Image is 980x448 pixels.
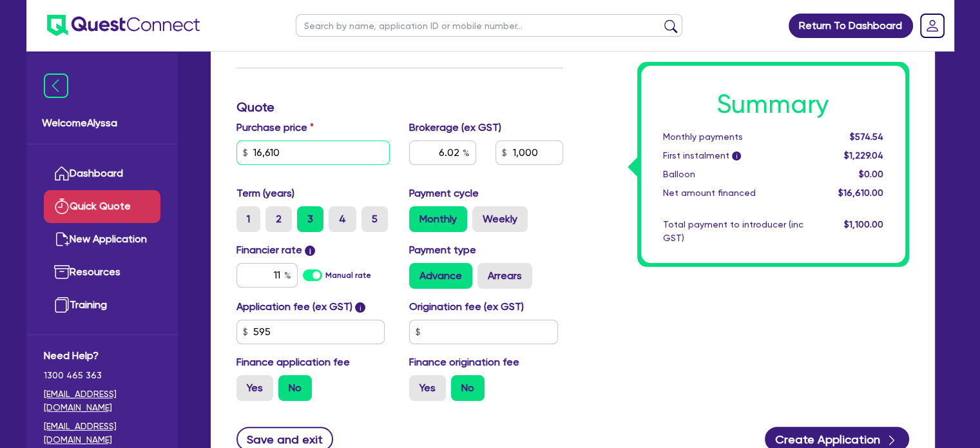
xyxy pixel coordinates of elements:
[858,169,883,179] span: $0.00
[47,15,200,36] img: quest-connect-logo-blue
[44,190,160,223] a: Quick Quote
[653,186,813,200] div: Net amount financed
[236,186,294,201] label: Term (years)
[325,269,371,281] label: Manual rate
[409,299,524,315] label: Origination fee (ex GST)
[329,206,356,232] label: 4
[236,242,316,258] label: Financier rate
[409,263,472,289] label: Advance
[236,206,260,232] label: 1
[236,99,563,115] h3: Quote
[236,120,314,135] label: Purchase price
[44,348,160,364] span: Need Help?
[361,206,388,232] label: 5
[732,152,741,161] span: i
[409,120,501,135] label: Brokerage (ex GST)
[477,263,532,289] label: Arrears
[54,264,70,280] img: resources
[44,420,160,447] a: [EMAIL_ADDRESS][DOMAIN_NAME]
[653,168,813,181] div: Balloon
[843,150,883,161] span: $1,229.04
[653,130,813,144] div: Monthly payments
[849,131,883,142] span: $574.54
[305,246,315,256] span: i
[54,199,70,214] img: quick-quote
[296,14,682,37] input: Search by name, application ID or mobile number...
[653,149,813,162] div: First instalment
[409,186,479,201] label: Payment cycle
[54,297,70,313] img: training
[236,355,350,370] label: Finance application fee
[278,375,312,401] label: No
[409,375,446,401] label: Yes
[409,355,519,370] label: Finance origination fee
[838,188,883,198] span: $16,610.00
[409,206,467,232] label: Monthly
[44,223,160,256] a: New Application
[44,289,160,322] a: Training
[297,206,323,232] label: 3
[44,387,160,414] a: [EMAIL_ADDRESS][DOMAIN_NAME]
[916,9,949,43] a: Dropdown toggle
[44,73,68,98] img: icon-menu-close
[663,89,883,120] h1: Summary
[355,302,365,313] span: i
[236,299,352,315] label: Application fee (ex GST)
[409,242,476,258] label: Payment type
[843,219,883,229] span: $1,100.00
[451,375,485,401] label: No
[44,256,160,289] a: Resources
[54,231,70,247] img: new-application
[236,375,273,401] label: Yes
[472,206,528,232] label: Weekly
[789,14,913,38] a: Return To Dashboard
[42,115,162,131] span: Welcome Alyssa
[265,206,292,232] label: 2
[44,369,160,382] span: 1300 465 363
[653,218,813,245] div: Total payment to introducer (inc GST)
[44,157,160,190] a: Dashboard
